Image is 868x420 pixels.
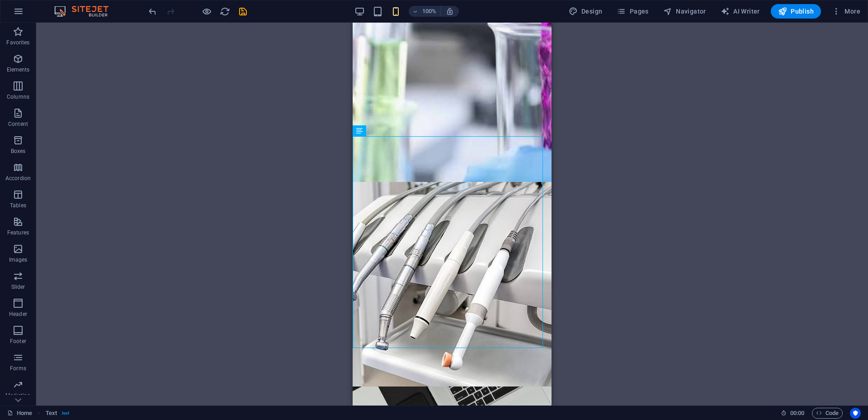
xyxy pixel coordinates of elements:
[409,6,441,17] button: 100%
[850,408,861,419] button: Usercentrics
[617,7,648,16] span: Pages
[569,7,603,16] span: Design
[771,4,821,19] button: Publish
[52,6,120,17] img: Editor Logo
[721,7,760,16] span: AI Writer
[46,408,70,419] nav: breadcrumb
[446,7,454,15] i: On resize automatically adjust zoom level to fit chosen device.
[11,148,26,155] p: Boxes
[201,6,212,17] button: Click here to leave preview mode and continue editing
[219,6,230,17] button: reload
[7,408,32,419] a: Click to cancel selection. Double-click to open Pages
[10,365,26,372] p: Forms
[797,410,798,416] span: :
[781,408,805,419] h6: Session time
[7,229,29,236] p: Features
[816,408,839,419] span: Code
[61,408,69,419] span: . text
[660,4,710,19] button: Navigator
[237,6,248,17] button: save
[147,6,158,17] button: undo
[812,408,843,419] button: Code
[8,120,28,128] p: Content
[5,175,31,182] p: Accordion
[790,408,804,419] span: 00 00
[9,310,27,318] p: Header
[565,4,606,19] div: Design (Ctrl+Alt+Y)
[832,7,860,16] span: More
[778,7,814,16] span: Publish
[613,4,652,19] button: Pages
[565,4,606,19] button: Design
[828,4,864,19] button: More
[11,283,25,291] p: Slider
[5,392,30,399] p: Marketing
[663,7,706,16] span: Navigator
[46,408,57,419] span: Click to select. Double-click to edit
[422,6,437,17] h6: 100%
[10,202,26,209] p: Tables
[9,256,28,263] p: Images
[238,6,248,17] i: Save (Ctrl+S)
[220,6,230,17] i: Reload page
[6,39,29,46] p: Favorites
[7,66,30,73] p: Elements
[7,93,29,100] p: Columns
[717,4,764,19] button: AI Writer
[10,338,26,345] p: Footer
[147,6,158,17] i: Undo: Change text (Ctrl+Z)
